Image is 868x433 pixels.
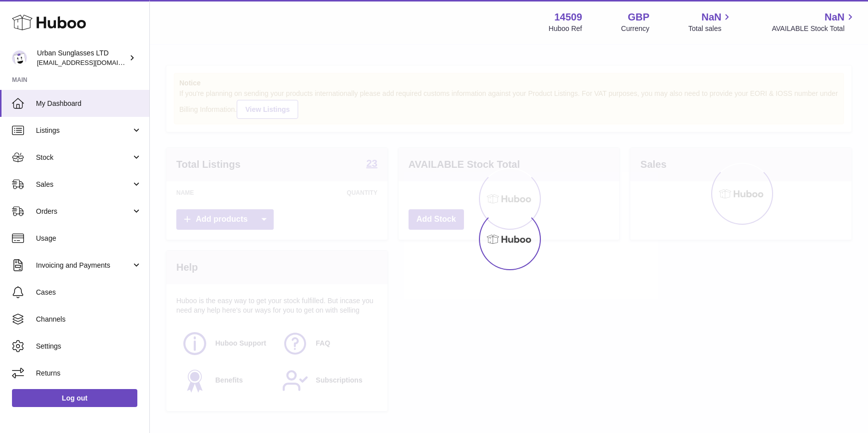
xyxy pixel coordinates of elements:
[772,24,856,33] span: AVAILABLE Stock Total
[688,24,733,33] span: Total sales
[549,24,582,33] div: Huboo Ref
[36,342,142,351] span: Settings
[772,10,856,33] a: NaN AVAILABLE Stock Total
[628,10,649,24] strong: GBP
[554,10,582,24] strong: 14509
[12,389,137,407] a: Log out
[36,234,142,243] span: Usage
[825,10,845,24] span: NaN
[36,288,142,297] span: Cases
[701,10,721,24] span: NaN
[36,153,131,162] span: Stock
[36,126,131,135] span: Listings
[37,58,147,66] span: [EMAIL_ADDRESS][DOMAIN_NAME]
[37,48,127,67] div: Urban Sunglasses LTD
[36,207,131,216] span: Orders
[36,369,142,378] span: Returns
[688,10,733,33] a: NaN Total sales
[36,99,142,108] span: My Dashboard
[36,261,131,270] span: Invoicing and Payments
[36,180,131,189] span: Sales
[621,24,650,33] div: Currency
[12,50,27,65] img: internalAdmin-14509@internal.huboo.com
[36,315,142,324] span: Channels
